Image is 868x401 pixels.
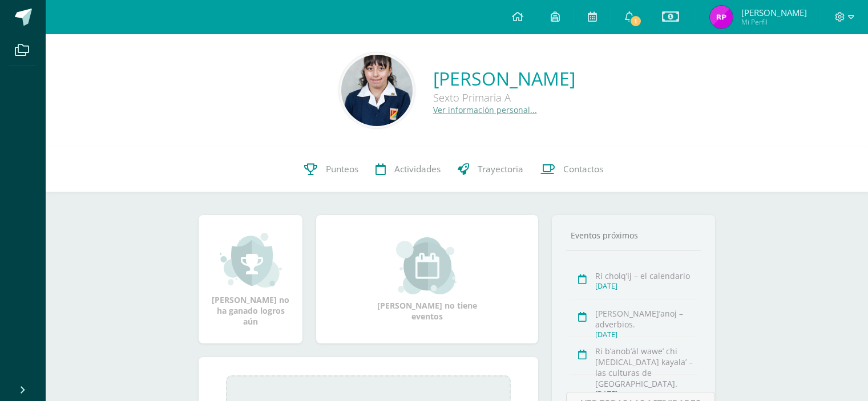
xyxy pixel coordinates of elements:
div: [DATE] [595,389,697,399]
span: [PERSON_NAME] [741,7,807,18]
div: [PERSON_NAME] no tiene eventos [370,237,485,322]
span: Mi Perfil [741,17,807,27]
div: [DATE] [595,330,697,339]
div: [DATE] [595,281,697,291]
a: Trayectoria [449,147,532,192]
img: achievement_small.png [220,232,282,289]
div: [PERSON_NAME]’anoj – adverbios. [595,308,697,330]
img: event_small.png [396,237,458,294]
span: Actividades [394,163,441,175]
div: [PERSON_NAME] no ha ganado logros aún [210,232,291,327]
a: Ver información personal... [433,104,537,115]
a: Contactos [532,147,612,192]
div: Ri cholq’ij – el calendario [595,270,697,281]
a: Actividades [367,147,449,192]
div: Eventos próximos [566,230,701,241]
span: Punteos [326,163,358,175]
span: Trayectoria [478,163,523,175]
span: 1 [629,15,642,27]
img: be95009adb1ad98626e176db19f6507c.png [341,55,413,126]
span: Contactos [563,163,603,175]
img: 86b5fdf82b516cd82e2b97a1ad8108b3.png [710,6,733,29]
div: Ri b’anob’äl wawe’ chi [MEDICAL_DATA] kayala’ – las culturas de [GEOGRAPHIC_DATA]. [595,346,697,389]
div: Sexto Primaria A [433,91,575,104]
a: [PERSON_NAME] [433,66,575,91]
a: Punteos [296,147,367,192]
